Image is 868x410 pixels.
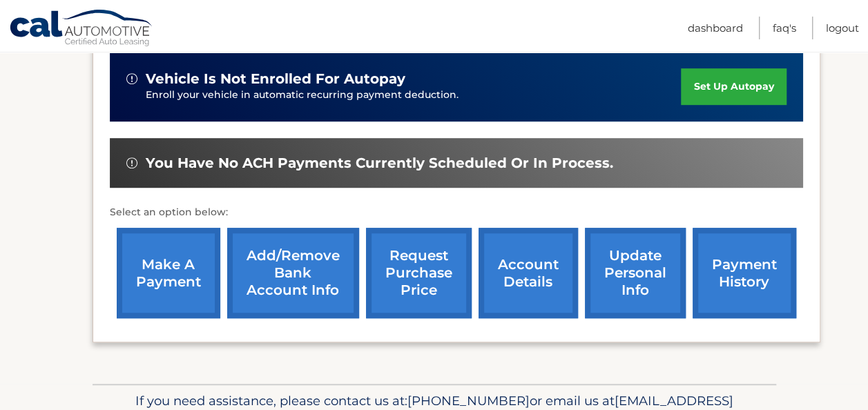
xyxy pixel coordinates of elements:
p: Enroll your vehicle in automatic recurring payment deduction. [146,88,682,103]
a: Cal Automotive [9,9,154,49]
span: [PHONE_NUMBER] [407,393,530,409]
a: make a payment [117,228,220,318]
a: payment history [693,228,796,318]
a: update personal info [585,228,686,318]
img: alert-white.svg [126,157,137,168]
img: alert-white.svg [126,73,137,84]
a: request purchase price [366,228,472,318]
a: Add/Remove bank account info [227,228,359,318]
a: FAQ's [773,17,796,39]
p: Select an option below: [110,204,803,221]
a: Logout [826,17,859,39]
a: Dashboard [688,17,743,39]
a: account details [479,228,578,318]
span: You have no ACH payments currently scheduled or in process. [146,155,613,172]
a: set up autopay [681,68,786,105]
span: vehicle is not enrolled for autopay [146,70,405,88]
